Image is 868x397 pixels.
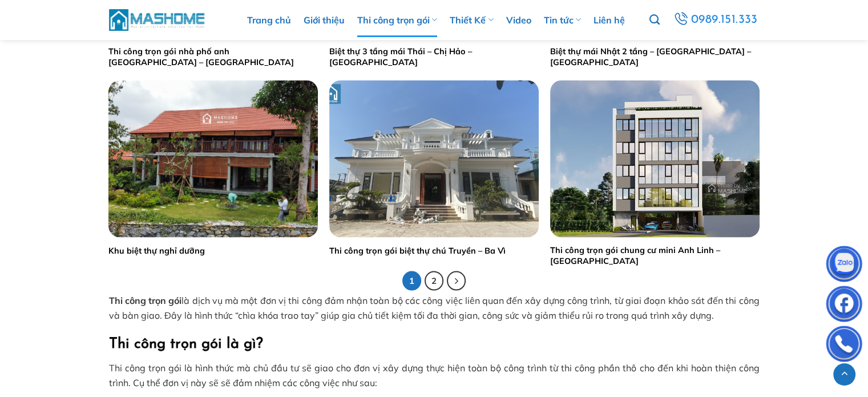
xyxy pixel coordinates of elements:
[329,246,506,256] a: Thi công trọn gói biệt thự chú Truyền – Ba Vì
[649,8,659,32] a: Tìm kiếm
[425,271,444,291] a: 2
[550,46,760,67] a: Biệt thự mái Nhật 2 tầng – [GEOGRAPHIC_DATA] – [GEOGRAPHIC_DATA]
[691,10,758,30] span: 0989.151.333
[108,246,205,256] a: Khu biệt thự nghỉ dưỡng
[672,10,759,30] a: 0989.151.333
[550,245,760,266] a: Thi công trọn gói chung cư mini Anh Linh – [GEOGRAPHIC_DATA]
[506,3,531,37] a: Video
[329,46,539,67] a: Biệt thự 3 tầng mái Thái – Chị Hảo – [GEOGRAPHIC_DATA]
[108,81,318,238] img: Biệt thự nghỉ dưỡng
[109,295,182,306] strong: Thi công trọn gói
[109,7,206,32] img: MasHome – Tổng Thầu Thiết Kế Và Xây Nhà Trọn Gói
[594,3,625,37] a: Liên hệ
[357,3,437,37] a: Thi công trọn gói
[109,337,263,351] b: Thi công trọn gói là gì?
[827,288,861,323] img: Facebook
[329,81,539,238] img: biệt thự mái nhật 2 tầng
[108,46,318,67] a: Thi công trọn gói nhà phố anh [GEOGRAPHIC_DATA] – [GEOGRAPHIC_DATA]
[247,3,291,37] a: Trang chủ
[402,271,422,291] span: 1
[833,363,855,386] a: Lên đầu trang
[109,294,760,323] p: là dịch vụ mà một đơn vị thi công đảm nhận toàn bộ các công việc liên quan đến xây dựng công trìn...
[827,328,861,363] img: Phone
[544,3,581,37] a: Tin tức
[450,3,493,37] a: Thiết Kế
[550,81,760,238] img: Thi công trọn gói chung cư mini Anh Linh – Cầu Giấy
[109,361,760,390] p: Thi công trọn gói là hình thức mà chủ đầu tư sẽ giao cho đơn vị xây dựng thực hiện toàn bộ công t...
[827,248,861,283] img: Zalo
[304,3,345,37] a: Giới thiệu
